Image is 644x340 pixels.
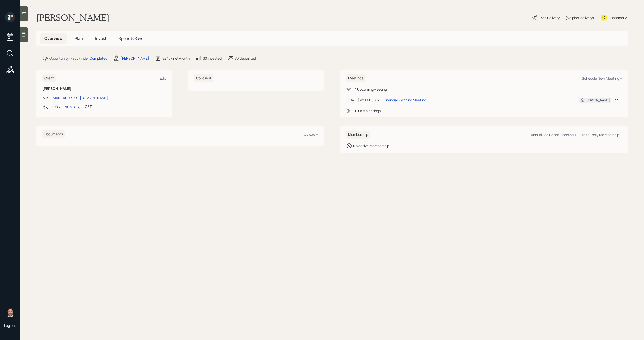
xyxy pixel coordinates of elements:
[49,56,107,61] div: Opportunity · Fact Finder Completed
[540,15,560,20] div: Plan Delivery
[585,98,610,102] div: [PERSON_NAME]
[235,56,256,61] div: $0 deposited
[95,36,106,41] span: Invest
[42,87,166,91] h6: [PERSON_NAME]
[304,132,318,137] div: Upload +
[346,74,365,82] h6: Meetings
[346,131,370,139] h6: Membership
[384,97,426,103] div: Financial Planning Meeting
[562,15,594,20] div: • (old plan-delivery)
[85,104,92,109] div: CST
[36,12,109,23] h1: [PERSON_NAME]
[49,104,81,109] div: [PHONE_NUMBER]
[531,132,576,137] div: Annual Fee Based Planning +
[120,56,149,61] div: [PERSON_NAME]
[609,15,624,20] div: Kustomer
[42,74,56,82] h6: Client
[353,143,389,148] div: No active membership
[49,95,108,100] div: [EMAIL_ADDRESS][DOMAIN_NAME]
[203,56,222,61] div: $0 invested
[75,36,83,41] span: Plan
[162,56,190,61] div: $240k net-worth
[194,74,213,82] h6: Co-client
[4,323,16,328] div: Log out
[355,87,387,92] div: 1 Upcoming Meeting
[580,132,622,137] div: Digital-only Membership +
[5,307,15,317] img: michael-russo-headshot.png
[160,76,166,81] div: Edit
[582,76,622,81] div: Schedule New Meeting +
[355,108,381,113] div: 0 Past Meeting s
[42,130,65,138] h6: Documents
[348,97,380,103] div: [DATE] at 10:00 AM
[44,36,63,41] span: Overview
[118,36,143,41] span: Spend & Save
